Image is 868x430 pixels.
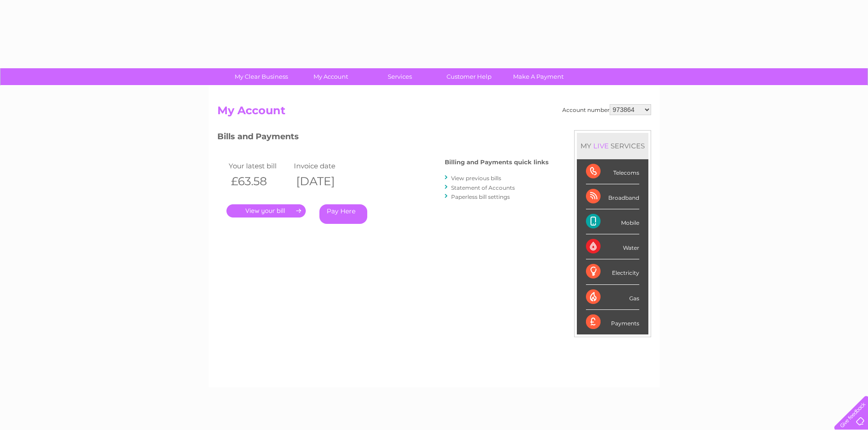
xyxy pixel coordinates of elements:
[451,184,515,191] a: Statement of Accounts
[586,159,639,184] div: Telecoms
[577,133,648,159] div: MY SERVICES
[362,68,437,85] a: Services
[226,172,292,191] th: £63.58
[224,68,299,85] a: My Clear Business
[562,104,651,115] div: Account number
[586,310,639,334] div: Payments
[586,259,639,284] div: Electricity
[586,234,639,259] div: Water
[586,184,639,209] div: Broadband
[226,160,292,172] td: Your latest bill
[319,204,367,224] a: Pay Here
[217,130,549,146] h3: Bills and Payments
[226,204,306,218] a: .
[431,68,507,85] a: Customer Help
[217,104,651,121] h2: My Account
[293,68,368,85] a: My Account
[586,285,639,310] div: Gas
[586,209,639,234] div: Mobile
[451,193,510,200] a: Paperless bill settings
[292,160,357,172] td: Invoice date
[292,172,357,191] th: [DATE]
[451,175,501,182] a: View previous bills
[445,159,549,166] h4: Billing and Payments quick links
[501,68,576,85] a: Make A Payment
[591,142,611,150] div: LIVE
